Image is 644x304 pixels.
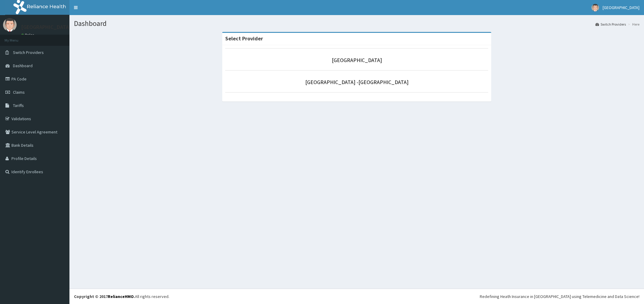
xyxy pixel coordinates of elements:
span: Switch Providers [13,50,44,55]
a: Online [21,33,36,37]
a: RelianceHMO [108,294,134,299]
span: Tariffs [13,103,24,108]
a: [GEOGRAPHIC_DATA] [332,57,382,64]
footer: All rights reserved. [69,289,644,304]
span: [GEOGRAPHIC_DATA] [603,5,639,10]
h1: Dashboard [74,20,639,27]
img: User Image [591,4,599,11]
img: User Image [3,18,17,32]
strong: Copyright © 2017 . [74,294,135,299]
span: Claims [13,89,25,95]
a: Switch Providers [595,22,626,27]
li: Here [626,22,639,27]
span: Dashboard [13,63,33,68]
strong: Select Provider [225,35,263,42]
p: [GEOGRAPHIC_DATA] [21,24,71,30]
a: [GEOGRAPHIC_DATA] -[GEOGRAPHIC_DATA] [305,79,409,86]
div: Redefining Heath Insurance in [GEOGRAPHIC_DATA] using Telemedicine and Data Science! [480,293,639,299]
